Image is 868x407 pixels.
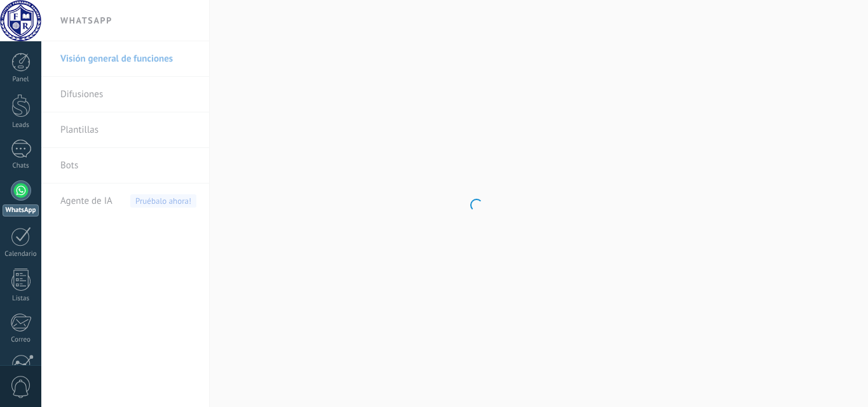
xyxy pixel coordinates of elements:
[3,336,39,344] div: Correo
[3,121,39,130] div: Leads
[3,204,39,217] div: WhatsApp
[3,295,39,303] div: Listas
[3,250,39,258] div: Calendario
[3,76,39,84] div: Panel
[3,162,39,170] div: Chats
